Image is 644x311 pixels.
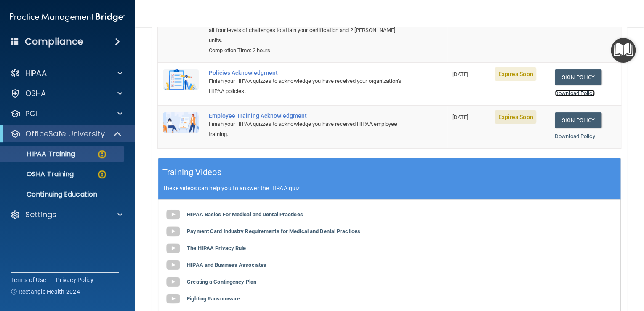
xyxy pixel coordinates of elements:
p: Settings [25,210,56,220]
img: warning-circle.0cc9ac19.png [97,169,107,180]
a: Settings [10,210,122,220]
span: Ⓒ Rectangle Health 2024 [11,287,80,296]
a: OSHA [10,88,122,98]
b: Payment Card Industry Requirements for Medical and Dental Practices [187,228,360,234]
div: Completion Time: 2 hours [209,45,405,56]
img: gray_youtube_icon.38fcd6cc.png [165,240,181,257]
img: PMB logo [10,9,125,26]
p: PCI [25,109,37,119]
a: PCI [10,109,122,119]
p: OfficeSafe University [25,129,105,139]
p: These videos can help you to answer the HIPAA quiz [162,185,616,191]
a: Privacy Policy [56,276,94,284]
span: [DATE] [452,71,468,77]
div: Employee Training Acknowledgment [209,112,405,119]
h5: Training Videos [162,165,221,180]
img: warning-circle.0cc9ac19.png [97,149,107,159]
p: Continuing Education [5,190,120,199]
b: The HIPAA Privacy Rule [187,245,246,251]
a: Download Policy [555,133,595,139]
a: Sign Policy [555,69,601,85]
img: gray_youtube_icon.38fcd6cc.png [165,223,181,240]
a: Download Policy [555,90,595,96]
p: OSHA [25,88,46,98]
b: Creating a Contingency Plan [187,278,256,284]
a: Sign Policy [555,112,601,128]
img: gray_youtube_icon.38fcd6cc.png [165,274,181,290]
b: Fighting Ransomware [187,295,240,301]
span: Expires Soon [495,110,536,124]
button: Open Resource Center [611,38,636,63]
div: Finish your HIPAA quizzes to acknowledge you have received HIPAA employee training. [209,119,405,139]
img: gray_youtube_icon.38fcd6cc.png [165,206,181,223]
p: HIPAA Training [5,150,75,158]
img: gray_youtube_icon.38fcd6cc.png [165,290,181,307]
h4: Compliance [25,36,83,48]
p: HIPAA [25,68,47,78]
span: [DATE] [452,114,468,120]
a: OfficeSafe University [10,129,122,139]
p: OSHA Training [5,170,74,178]
a: Terms of Use [11,276,46,284]
b: HIPAA Basics For Medical and Dental Practices [187,211,303,217]
span: Expires Soon [495,67,536,81]
b: HIPAA and Business Associates [187,261,266,268]
img: gray_youtube_icon.38fcd6cc.png [165,257,181,274]
div: Finish your HIPAA quizzes to acknowledge you have received your organization’s HIPAA policies. [209,76,405,96]
a: HIPAA [10,68,122,78]
div: Policies Acknowledgment [209,69,405,76]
